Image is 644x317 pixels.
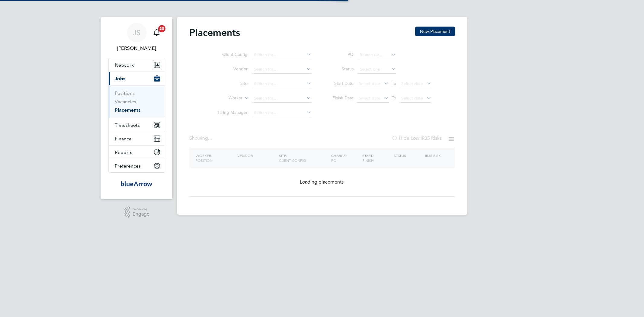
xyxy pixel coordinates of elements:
span: Jobs [115,76,125,82]
button: New Placement [415,27,455,36]
div: Jobs [109,85,165,118]
button: Finance [109,132,165,145]
button: Network [109,58,165,72]
label: Hide Low IR35 Risks [392,135,442,141]
a: Positions [115,90,135,96]
span: Finance [115,136,132,142]
img: bluearrow-logo-retina.png [121,179,152,188]
a: Powered byEngage [124,207,149,218]
span: Engage [133,212,149,217]
span: Powered by [133,207,149,212]
a: Go to home page [108,179,165,188]
span: JS [133,29,140,37]
button: Reports [109,146,165,159]
span: Jay Scull [108,45,165,52]
h2: Placements [189,27,240,39]
span: 20 [158,25,165,32]
a: Vacancies [115,99,136,104]
span: ... [208,135,212,141]
a: Placements [115,107,140,113]
button: Jobs [109,72,165,85]
a: 20 [151,23,163,42]
div: Showing [189,135,213,142]
span: Timesheets [115,122,140,128]
a: JS[PERSON_NAME] [108,23,165,52]
button: Timesheets [109,118,165,132]
span: Network [115,62,134,68]
span: Reports [115,149,132,155]
button: Preferences [109,159,165,172]
span: Preferences [115,163,141,169]
nav: Main navigation [101,17,172,199]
